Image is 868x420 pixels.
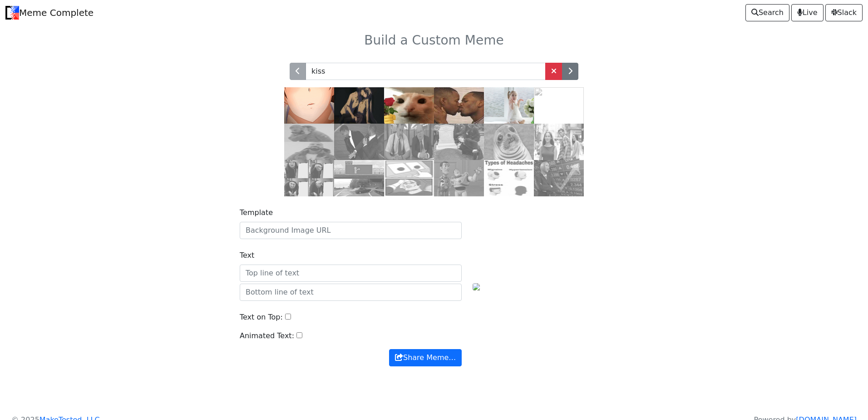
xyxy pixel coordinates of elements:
[434,124,484,160] img: grave.jpg
[284,87,334,124] img: rie-kirisaki-kirisaki-rie.gif
[5,6,19,20] img: Meme Complete
[484,160,534,196] img: headaches.jpg
[334,87,384,124] img: 37eb70c25d3d462cf79b18540e54ea59.jpg
[240,207,273,218] label: Template
[240,312,283,323] label: Text on Top:
[434,87,484,124] img: E7GHBjKWQAEMdmm.jpg
[240,284,462,301] input: Bottom line of text
[534,124,584,160] img: db.jpg
[240,250,254,261] label: Text
[384,160,434,196] img: ds.jpg
[791,4,824,21] a: Live
[751,7,784,18] span: Search
[484,124,534,160] img: ams.jpg
[534,87,584,124] img: 6IUTo1lNQfBs-nOjmuVQFB6lAp0REwOux-0QSIi5DZ4.jpg
[484,87,534,124] img: b285e5859d22247169f2cfc6bdd5dfa3.png
[534,160,584,196] img: stonks.jpg
[284,160,334,196] img: gru.jpg
[334,160,384,196] img: exit.jpg
[240,265,462,282] input: Top line of text
[240,222,462,239] input: Background Image URL
[831,7,857,18] span: Slack
[384,124,434,160] img: officespace-whatdoyoudohere.gif
[389,349,462,366] button: Share Meme…
[745,4,789,21] a: Search
[240,330,294,341] label: Animated Text:
[306,63,546,80] input: Template name or description...
[284,124,334,160] img: drake.jpg
[334,124,384,160] img: slap.jpg
[825,4,863,21] a: Slack
[384,87,434,124] img: cat-cat-love.gif
[434,160,484,196] img: buzz.jpg
[140,33,728,48] h3: Build a Custom Meme
[797,7,818,18] span: Live
[5,4,94,22] a: Meme Complete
